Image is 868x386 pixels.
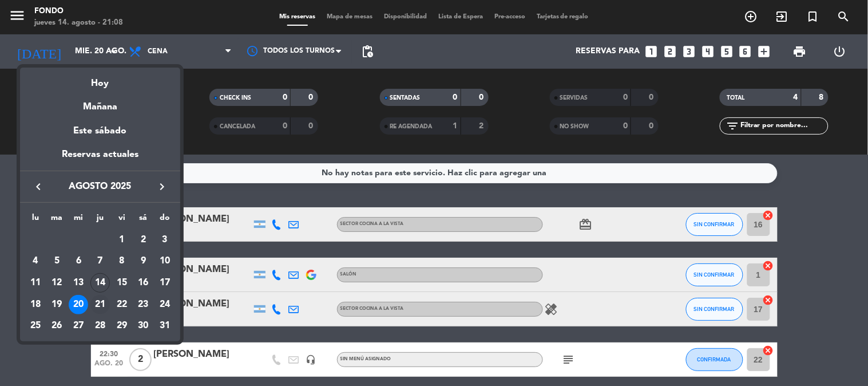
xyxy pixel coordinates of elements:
[133,316,153,336] div: 30
[152,179,172,194] button: keyboard_arrow_right
[155,273,175,293] div: 17
[133,295,153,314] div: 23
[133,229,154,251] td: 2 de agosto de 2025
[69,295,88,314] div: 20
[25,229,111,251] td: AGO.
[155,295,175,314] div: 24
[89,272,111,294] td: 14 de agosto de 2025
[154,294,176,316] td: 24 de agosto de 2025
[90,251,110,271] div: 7
[133,294,154,316] td: 23 de agosto de 2025
[111,229,133,251] td: 1 de agosto de 2025
[68,250,89,272] td: 6 de agosto de 2025
[25,315,46,337] td: 25 de agosto de 2025
[20,68,180,91] div: Hoy
[68,294,89,316] td: 20 de agosto de 2025
[47,316,67,336] div: 26
[47,273,67,293] div: 12
[25,250,46,272] td: 4 de agosto de 2025
[155,251,175,271] div: 10
[47,251,67,271] div: 5
[20,91,180,115] div: Mañana
[47,295,67,314] div: 19
[154,211,176,229] th: domingo
[133,251,153,271] div: 9
[68,315,89,337] td: 27 de agosto de 2025
[46,250,68,272] td: 5 de agosto de 2025
[155,230,175,250] div: 3
[154,272,176,294] td: 17 de agosto de 2025
[69,251,88,271] div: 6
[112,251,132,271] div: 8
[25,272,46,294] td: 11 de agosto de 2025
[26,251,45,271] div: 4
[133,315,154,337] td: 30 de agosto de 2025
[155,180,169,194] i: keyboard_arrow_right
[28,179,49,194] button: keyboard_arrow_left
[133,273,153,293] div: 16
[90,295,110,314] div: 21
[154,315,176,337] td: 31 de agosto de 2025
[69,316,88,336] div: 27
[25,294,46,316] td: 18 de agosto de 2025
[133,230,153,250] div: 2
[89,294,111,316] td: 21 de agosto de 2025
[69,273,88,293] div: 13
[68,272,89,294] td: 13 de agosto de 2025
[46,294,68,316] td: 19 de agosto de 2025
[68,211,89,229] th: miércoles
[155,316,175,336] div: 31
[31,180,45,194] i: keyboard_arrow_left
[112,295,132,314] div: 22
[26,295,45,314] div: 18
[133,211,154,229] th: sábado
[20,115,180,147] div: Este sábado
[46,272,68,294] td: 12 de agosto de 2025
[46,315,68,337] td: 26 de agosto de 2025
[154,229,176,251] td: 3 de agosto de 2025
[89,211,111,229] th: jueves
[26,273,45,293] div: 11
[133,250,154,272] td: 9 de agosto de 2025
[112,316,132,336] div: 29
[111,211,133,229] th: viernes
[111,294,133,316] td: 22 de agosto de 2025
[112,230,132,250] div: 1
[133,272,154,294] td: 16 de agosto de 2025
[26,316,45,336] div: 25
[89,315,111,337] td: 28 de agosto de 2025
[49,179,152,194] span: agosto 2025
[20,147,180,171] div: Reservas actuales
[112,273,132,293] div: 15
[154,250,176,272] td: 10 de agosto de 2025
[111,315,133,337] td: 29 de agosto de 2025
[89,250,111,272] td: 7 de agosto de 2025
[111,272,133,294] td: 15 de agosto de 2025
[90,273,110,293] div: 14
[111,250,133,272] td: 8 de agosto de 2025
[90,316,110,336] div: 28
[46,211,68,229] th: martes
[25,211,46,229] th: lunes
